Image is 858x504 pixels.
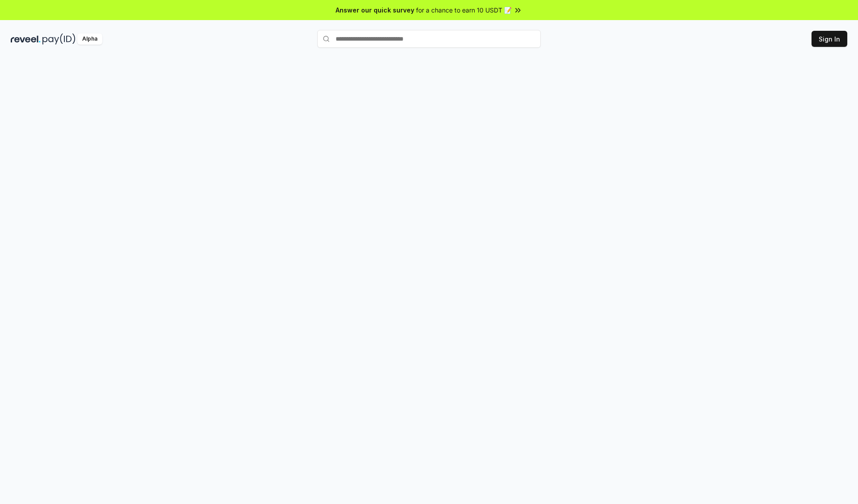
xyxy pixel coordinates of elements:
img: pay_id [42,33,76,45]
div: Alpha [77,33,102,45]
span: Answer our quick survey [336,5,414,15]
button: Sign In [812,31,847,47]
img: reveel_dark [11,33,41,45]
span: for a chance to earn 10 USDT 📝 [416,5,512,15]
